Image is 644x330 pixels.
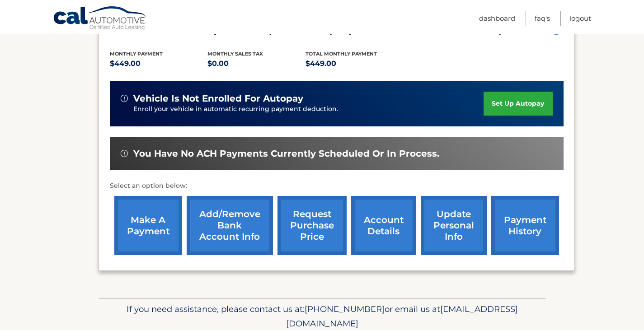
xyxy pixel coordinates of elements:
a: FAQ's [535,11,550,26]
a: account details [351,196,416,255]
a: Cal Automotive [53,6,148,32]
a: request purchase price [277,196,347,255]
a: make a payment [114,196,182,255]
span: Total Monthly Payment [306,51,377,57]
img: alert-white.svg [121,95,128,102]
a: payment history [491,196,559,255]
a: update personal info [421,196,487,255]
p: Select an option below: [110,181,564,191]
span: [EMAIL_ADDRESS][DOMAIN_NAME] [286,304,518,329]
a: set up autopay [484,92,552,116]
img: alert-white.svg [121,150,128,157]
a: Add/Remove bank account info [187,196,273,255]
a: Logout [569,11,591,26]
span: Monthly Payment [110,51,163,57]
a: Dashboard [479,11,515,26]
p: $449.00 [306,57,404,70]
span: Monthly sales Tax [207,51,263,57]
p: Enroll your vehicle in automatic recurring payment deduction. [133,104,484,114]
p: $0.00 [207,57,306,70]
span: vehicle is not enrolled for autopay [133,93,303,104]
span: [PHONE_NUMBER] [305,304,385,314]
span: You have no ACH payments currently scheduled or in process. [133,148,439,159]
p: $449.00 [110,57,208,70]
